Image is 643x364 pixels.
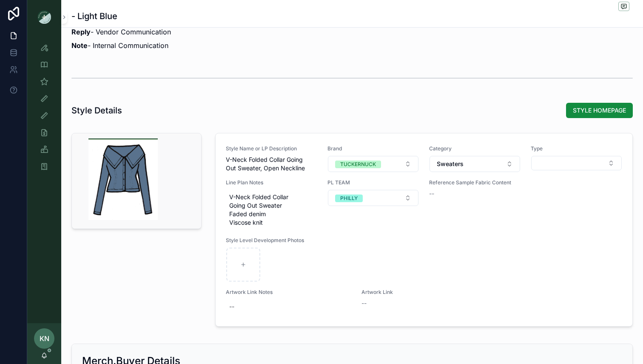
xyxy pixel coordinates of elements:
[82,138,164,220] div: Screenshot-2025-07-21-at-12.30.57-PM.png
[429,179,521,186] span: Reference Sample Fabric Content
[229,193,314,227] span: V-Neck Folded Collar Going Out Sweater Faded denim Viscose knit
[27,34,61,185] div: scrollable content
[226,289,351,296] span: Artwork Link Notes
[328,156,418,172] button: Select Button
[226,179,317,186] span: Line Plan Notes
[226,155,317,172] span: V-Neck Folded Collar Going Out Sweater, Open Neckline
[531,156,622,170] button: Select Button
[430,156,520,172] button: Select Button
[226,237,622,244] span: Style Level Development Photos
[229,302,234,311] div: --
[361,289,453,296] span: Artwork Link
[327,179,419,186] span: PL TEAM
[429,145,521,152] span: Category
[71,104,122,116] h1: Style Details
[429,189,434,198] span: --
[573,106,626,115] span: STYLE HOMEPAGE
[71,10,117,22] h1: - Light Blue
[328,190,418,206] button: Select Button
[340,195,358,202] div: PHILLY
[340,161,376,168] div: TUCKERNUCK
[226,145,317,152] span: Style Name or LP Description
[361,299,367,308] span: --
[71,28,91,36] strong: Reply
[40,333,49,344] span: KN
[437,160,464,168] span: Sweaters
[566,103,633,118] button: STYLE HOMEPAGE
[71,41,88,50] strong: Note
[327,145,419,152] span: Brand
[71,40,633,51] p: - Internal Communication
[531,145,622,152] span: Type
[71,27,633,37] p: - Vendor Communication
[37,10,51,24] img: App logo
